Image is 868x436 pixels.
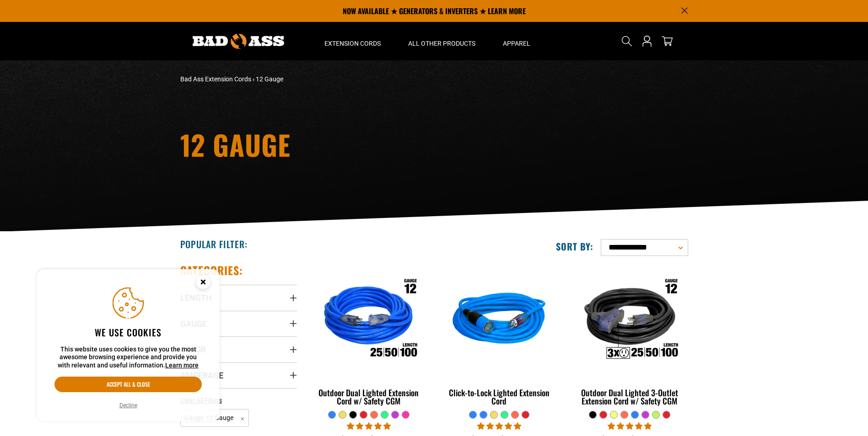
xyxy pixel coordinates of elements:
[408,39,475,48] span: All Other Products
[193,34,284,49] img: Bad Ass Extension Cords
[180,285,297,310] summary: Length
[37,269,220,422] aside: Cookie Consent
[180,336,297,362] summary: Color
[324,39,381,48] span: Extension Cords
[608,422,652,431] span: 4.80 stars
[253,75,254,83] span: ›
[572,268,687,373] img: Outdoor Dual Lighted 3-Outlet Extension Cord w/ Safety CGM
[180,238,248,250] h2: Popular Filter:
[311,268,426,373] img: Outdoor Dual Lighted Extension Cord w/ Safety CGM
[489,22,544,60] summary: Apparel
[180,263,243,277] h2: Categories:
[441,263,557,410] a: blue Click-to-Lock Lighted Extension Cord
[311,388,427,405] div: Outdoor Dual Lighted Extension Cord w/ Safety CGM
[117,401,140,410] button: Decline
[311,22,394,60] summary: Extension Cords
[180,413,249,422] a: Gauge: 12 Gauge
[394,22,489,60] summary: All Other Products
[442,268,557,373] img: blue
[180,131,514,158] h1: 12 Gauge
[571,388,688,405] div: Outdoor Dual Lighted 3-Outlet Extension Cord w/ Safety CGM
[54,377,202,392] button: Accept all & close
[54,326,202,338] h2: We use cookies
[441,388,557,405] div: Click-to-Lock Lighted Extension Cord
[180,311,297,336] summary: Gauge
[620,34,634,48] summary: Search
[180,75,251,83] a: Bad Ass Extension Cords
[571,263,688,410] a: Outdoor Dual Lighted 3-Outlet Extension Cord w/ Safety CGM Outdoor Dual Lighted 3-Outlet Extensio...
[180,74,514,84] nav: breadcrumbs
[256,75,283,83] span: 12 Gauge
[311,263,427,410] a: Outdoor Dual Lighted Extension Cord w/ Safety CGM Outdoor Dual Lighted Extension Cord w/ Safety CGM
[503,39,530,48] span: Apparel
[54,346,202,370] p: This website uses cookies to give you the most awesome browsing experience and provide you with r...
[180,362,297,388] summary: Amperage
[556,240,593,252] label: Sort by:
[347,422,391,431] span: 4.81 stars
[477,422,521,431] span: 4.87 stars
[165,362,199,369] a: Learn more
